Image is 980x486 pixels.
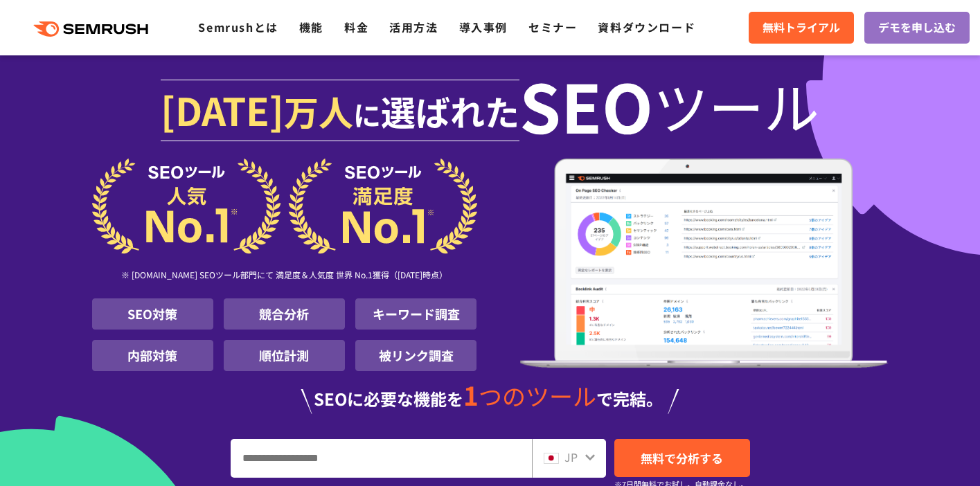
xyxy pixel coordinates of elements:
[479,379,596,413] span: つのツール
[763,19,840,37] span: 無料トライアル
[92,340,213,371] li: 内部対策
[92,298,213,330] li: SEO対策
[231,440,531,477] input: URL、キーワードを入力してください
[463,376,479,413] span: 1
[864,12,970,44] a: デモを申し込む
[389,19,438,35] a: 活用方法
[564,449,578,465] span: JP
[528,19,577,35] a: セミナー
[381,86,519,136] span: 選ばれた
[641,449,723,467] span: 無料で分析する
[749,12,854,44] a: 無料トライアル
[355,340,476,371] li: 被リンク調査
[224,298,345,330] li: 競合分析
[355,298,476,330] li: キーワード調査
[198,19,278,35] a: Semrushとは
[459,19,508,35] a: 導入事例
[92,254,477,298] div: ※ [DOMAIN_NAME] SEOツール部門にて 満足度＆人気度 世界 No.1獲得（[DATE]時点）
[224,340,345,371] li: 順位計測
[598,19,695,35] a: 資料ダウンロード
[614,439,750,477] a: 無料で分析する
[299,19,323,35] a: 機能
[653,78,819,133] span: ツール
[878,19,956,37] span: デモを申し込む
[596,386,663,411] span: で完結。
[284,86,353,136] span: 万人
[353,94,381,134] span: に
[92,382,889,414] div: SEOに必要な機能を
[519,78,653,133] span: SEO
[344,19,368,35] a: 料金
[161,82,284,137] span: [DATE]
